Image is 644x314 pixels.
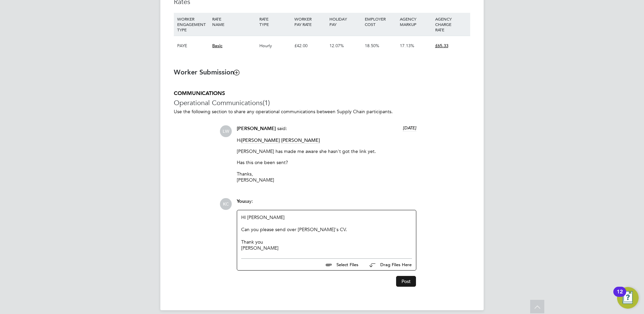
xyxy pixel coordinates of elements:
div: Can you please send over [PERSON_NAME]'s CV. [241,226,412,232]
p: Use the following section to share any operational communications between Supply Chain participants. [174,108,470,115]
span: KC [220,198,232,210]
div: RATE TYPE [258,13,293,30]
div: AGENCY MARKUP [398,13,433,30]
div: Hourly [258,36,293,56]
h5: COMMUNICATIONS [174,90,470,97]
div: AGENCY CHARGE RATE [433,13,469,36]
button: Open Resource Center, 12 new notifications [617,287,639,309]
span: 18.50% [365,43,379,49]
div: Thank you [241,239,412,245]
span: LW [220,125,232,137]
div: PAYE [175,36,211,56]
div: 12 [617,292,623,301]
p: Thanks, [PERSON_NAME] [237,171,416,183]
span: [PERSON_NAME] [237,126,276,131]
div: [PERSON_NAME] [241,245,412,251]
div: HOLIDAY PAY [328,13,363,30]
div: HI [PERSON_NAME] [241,214,412,251]
div: £42.00 [293,36,328,56]
span: [DATE] [403,125,416,131]
span: £65.33 [435,43,448,49]
b: Worker Submission [174,68,239,76]
div: RATE NAME [211,13,257,30]
span: Basic [212,43,222,49]
span: 17.13% [400,43,414,49]
div: say: [237,198,416,210]
span: said: [277,125,287,131]
p: Hi [237,137,416,143]
p: [PERSON_NAME] has made me aware she hasn't got the link yet. [237,148,416,154]
button: Post [396,276,416,287]
span: [PERSON_NAME] [281,137,320,144]
span: (1) [263,98,270,107]
span: You [237,198,245,204]
span: [PERSON_NAME] [241,137,280,144]
span: 12.07% [329,43,344,49]
p: Has this one been sent? [237,159,416,165]
div: EMPLOYER COST [363,13,398,30]
h3: Operational Communications [174,98,470,107]
button: Drag Files Here [364,258,412,272]
div: WORKER ENGAGEMENT TYPE [175,13,211,36]
div: WORKER PAY RATE [293,13,328,30]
